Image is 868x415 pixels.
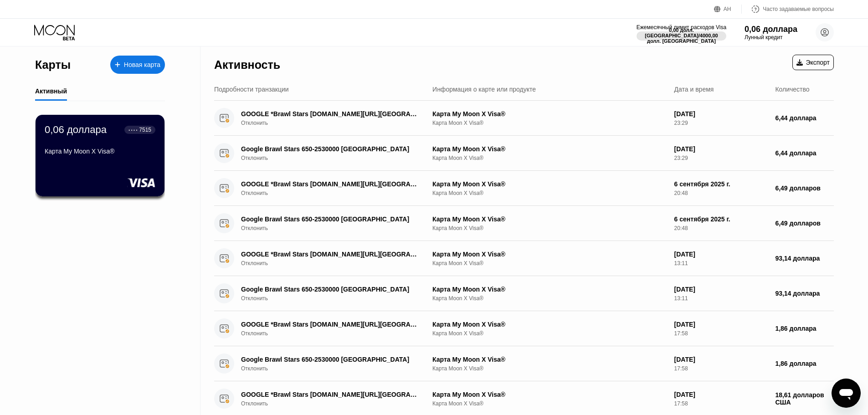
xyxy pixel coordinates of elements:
[775,184,821,192] font: 6,49 долларов
[432,225,483,231] font: Карта Moon X Visa®
[792,55,834,70] div: Экспорт
[241,215,409,223] font: Google Brawl Stars 650-2530000 [GEOGRAPHIC_DATA]
[745,25,797,34] font: 0,06 доллара
[763,6,834,12] font: Часто задаваемые вопросы
[241,251,448,258] font: GOOGLE *Brawl Stars [DOMAIN_NAME][URL][GEOGRAPHIC_DATA]
[432,400,483,407] font: Карта Moon X Visa®
[674,225,688,231] font: 20:48
[674,356,695,363] font: [DATE]
[674,286,695,293] font: [DATE]
[647,33,719,44] font: 4000,00 долл. [GEOGRAPHIC_DATA]
[241,180,448,188] font: GOOGLE *Brawl Stars [DOMAIN_NAME][URL][GEOGRAPHIC_DATA]
[432,365,483,372] font: Карта Moon X Visa®
[214,206,834,241] div: Google Brawl Stars 650-2530000 [GEOGRAPHIC_DATA]ОтклонитьКарта My Moon X Visa®Карта Moon X Visa®6...
[432,251,505,258] font: Карта My Moon X Visa®
[432,120,483,126] font: Карта Moon X Visa®
[432,145,505,153] font: Карта My Moon X Visa®
[714,5,742,14] div: АН
[674,391,695,398] font: [DATE]
[674,260,688,266] font: 13:11
[241,286,409,293] font: Google Brawl Stars 650-2530000 [GEOGRAPHIC_DATA]
[432,155,483,161] font: Карта Moon X Visa®
[637,24,726,31] font: Ежемесячный лимит расходов Visa
[432,356,505,363] font: Карта My Moon X Visa®
[241,260,268,266] font: Отклонить
[214,241,834,276] div: GOOGLE *Brawl Stars [DOMAIN_NAME][URL][GEOGRAPHIC_DATA]ОтклонитьКарта My Moon X Visa®Карта Moon X...
[214,171,834,206] div: GOOGLE *Brawl Stars [DOMAIN_NAME][URL][GEOGRAPHIC_DATA]ОтклонитьКарта My Moon X Visa®Карта Moon X...
[241,155,268,161] font: Отклонить
[806,59,830,66] font: Экспорт
[214,58,280,71] font: Активность
[674,400,688,407] font: 17:58
[432,295,483,302] font: Карта Moon X Visa®
[775,290,820,297] font: 93,14 доллара
[241,391,448,398] font: GOOGLE *Brawl Stars [DOMAIN_NAME][URL][GEOGRAPHIC_DATA]
[241,295,268,302] font: Отклонить
[775,255,820,262] font: 93,14 доллара
[645,27,699,38] font: 0,00 долл. [GEOGRAPHIC_DATA]
[432,190,483,196] font: Карта Moon X Visa®
[241,321,448,328] font: GOOGLE *Brawl Stars [DOMAIN_NAME][URL][GEOGRAPHIC_DATA]
[674,330,688,337] font: 17:58
[241,365,268,372] font: Отклонить
[775,149,816,157] font: 6,44 доллара
[45,124,107,135] font: 0,06 доллара
[241,225,268,231] font: Отклонить
[241,190,268,196] font: Отклонить
[36,115,164,196] div: 0,06 доллара● ● ● ●7515Карта My Moon X Visa®
[775,325,816,332] font: 1,86 доллара
[432,180,505,188] font: Карта My Moon X Visa®
[214,86,289,93] font: Подробности транзакции
[432,260,483,266] font: Карта Moon X Visa®
[674,155,688,161] font: 23:29
[674,321,695,328] font: [DATE]
[674,120,688,126] font: 23:29
[674,180,730,188] font: 6 сентября 2025 г.
[241,110,448,118] font: GOOGLE *Brawl Stars [DOMAIN_NAME][URL][GEOGRAPHIC_DATA]
[775,114,816,122] font: 6,44 доллара
[637,24,726,41] div: Ежемесячный лимит расходов Visa0,00 долл. [GEOGRAPHIC_DATA]/4000,00 долл. [GEOGRAPHIC_DATA]
[214,276,834,311] div: Google Brawl Stars 650-2530000 [GEOGRAPHIC_DATA]ОтклонитьКарта My Moon X Visa®Карта Moon X Visa®[...
[214,311,834,346] div: GOOGLE *Brawl Stars [DOMAIN_NAME][URL][GEOGRAPHIC_DATA]ОтклонитьКарта My Moon X Visa®Карта Moon X...
[241,356,409,363] font: Google Brawl Stars 650-2530000 [GEOGRAPHIC_DATA]
[775,86,809,93] font: Количество
[241,330,268,337] font: Отклонить
[432,286,505,293] font: Карта My Moon X Visa®
[832,379,861,408] iframe: Кнопка запуска окна обмена сообщениями
[214,136,834,171] div: Google Brawl Stars 650-2530000 [GEOGRAPHIC_DATA]ОтклонитьКарта My Moon X Visa®Карта Moon X Visa®[...
[674,215,730,223] font: 6 сентября 2025 г.
[674,145,695,153] font: [DATE]
[432,110,505,118] font: Карта My Moon X Visa®
[110,56,165,74] div: Новая карта
[432,330,483,337] font: Карта Moon X Visa®
[432,215,505,223] font: Карта My Moon X Visa®
[432,321,505,328] font: Карта My Moon X Visa®
[745,25,797,41] div: 0,06 доллараЛунный кредит
[699,33,700,38] font: /
[674,251,695,258] font: [DATE]
[214,101,834,136] div: GOOGLE *Brawl Stars [DOMAIN_NAME][URL][GEOGRAPHIC_DATA]ОтклонитьКарта My Moon X Visa®Карта Moon X...
[241,400,268,407] font: Отклонить
[674,295,688,302] font: 13:11
[139,127,151,133] font: 7515
[745,34,782,41] font: Лунный кредит
[775,360,816,367] font: 1,86 доллара
[432,86,536,93] font: Информация о карте или продукте
[35,58,71,71] font: Карты
[775,220,821,227] font: 6,49 долларов
[128,128,138,131] font: ● ● ● ●
[775,391,826,406] font: 18,61 долларов США
[432,391,505,398] font: Карта My Moon X Visa®
[241,120,268,126] font: Отклонить
[742,5,834,14] div: Часто задаваемые вопросы
[674,110,695,118] font: [DATE]
[241,145,409,153] font: Google Brawl Stars 650-2530000 [GEOGRAPHIC_DATA]
[674,86,714,93] font: Дата и время
[124,61,160,68] font: Новая карта
[214,346,834,381] div: Google Brawl Stars 650-2530000 [GEOGRAPHIC_DATA]ОтклонитьКарта My Moon X Visa®Карта Moon X Visa®[...
[35,87,67,95] font: Активный
[45,148,114,155] font: Карта My Moon X Visa®
[674,190,688,196] font: 20:48
[724,6,731,12] font: АН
